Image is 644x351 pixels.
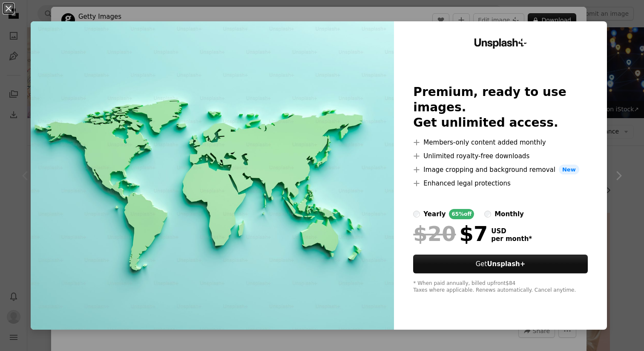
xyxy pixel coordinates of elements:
span: per month * [491,235,532,243]
div: $7 [413,223,488,245]
div: yearly [423,209,446,219]
li: Enhanced legal protections [413,178,587,189]
li: Members-only content added monthly [413,137,587,148]
span: $20 [413,223,456,245]
span: New [559,165,579,175]
li: Unlimited royalty-free downloads [413,151,587,161]
h2: Premium, ready to use images. Get unlimited access. [413,84,587,131]
a: GetUnsplash+ [413,255,587,273]
div: * When paid annually, billed upfront $84 Taxes where applicable. Renews automatically. Cancel any... [413,280,587,294]
input: monthly [484,211,491,218]
div: 65% off [449,209,474,219]
strong: Unsplash+ [487,260,525,268]
div: monthly [494,209,524,219]
span: USD [491,227,532,235]
li: Image cropping and background removal [413,165,587,175]
input: yearly65%off [413,211,420,218]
